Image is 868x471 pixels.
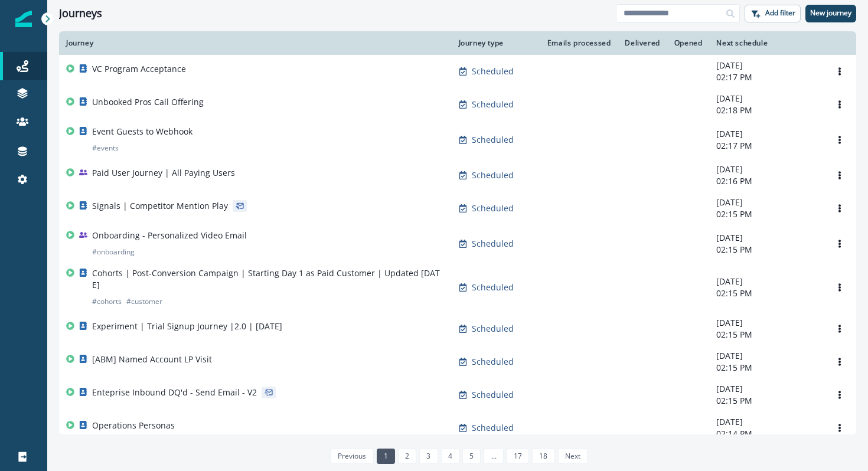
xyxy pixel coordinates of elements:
[92,230,247,241] p: Onboarding - Personalized Video Email
[462,449,481,464] a: Page 5
[472,134,514,146] p: Scheduled
[558,449,588,464] a: Next page
[716,287,816,299] p: 02:15 PM
[830,279,849,296] button: Options
[830,419,849,437] button: Options
[532,449,554,464] a: Page 18
[484,449,503,464] a: Jump forward
[674,38,703,48] div: Opened
[59,263,856,312] a: Cohorts | Post-Conversion Campaign | Starting Day 1 as Paid Customer | Updated [DATE]#cohorts#cus...
[830,63,849,80] button: Options
[830,353,849,371] button: Options
[59,192,856,225] a: Signals | Competitor Mention PlayScheduled-[DATE]02:15 PMOptions
[716,128,816,140] p: [DATE]
[472,99,514,110] p: Scheduled
[716,317,816,329] p: [DATE]
[716,350,816,362] p: [DATE]
[92,167,235,179] p: Paid User Journey | All Paying Users
[716,140,816,152] p: 02:17 PM
[830,320,849,338] button: Options
[92,296,122,308] p: # cohorts
[92,387,257,398] p: Enteprise Inbound DQ'd - Send Email - V2
[716,232,816,244] p: [DATE]
[59,225,856,263] a: Onboarding - Personalized Video Email#onboardingScheduled-[DATE]02:15 PMOptions
[830,386,849,404] button: Options
[716,362,816,374] p: 02:15 PM
[805,5,856,22] button: New journey
[830,235,849,253] button: Options
[745,5,801,22] button: Add filter
[92,354,212,365] p: [ABM] Named Account LP Visit
[92,246,135,258] p: # onboarding
[441,449,459,464] a: Page 4
[716,71,816,83] p: 02:17 PM
[59,121,856,159] a: Event Guests to Webhook#eventsScheduled-[DATE]02:17 PMOptions
[544,38,611,48] div: Emails processed
[716,244,816,256] p: 02:15 PM
[765,9,795,17] p: Add filter
[507,449,529,464] a: Page 17
[716,208,816,220] p: 02:15 PM
[92,267,445,291] p: Cohorts | Post-Conversion Campaign | Starting Day 1 as Paid Customer | Updated [DATE]
[59,7,102,20] h1: Journeys
[830,199,849,217] button: Options
[830,166,849,184] button: Options
[92,126,192,138] p: Event Guests to Webhook
[716,416,816,428] p: [DATE]
[716,60,816,71] p: [DATE]
[377,449,395,464] a: Page 1 is your current page
[830,96,849,113] button: Options
[328,449,588,464] ul: Pagination
[716,383,816,395] p: [DATE]
[472,66,514,77] p: Scheduled
[472,282,514,293] p: Scheduled
[472,422,514,434] p: Scheduled
[126,296,162,308] p: # customer
[59,345,856,378] a: [ABM] Named Account LP VisitScheduled-[DATE]02:15 PMOptions
[716,197,816,208] p: [DATE]
[716,329,816,341] p: 02:15 PM
[472,323,514,335] p: Scheduled
[59,88,856,121] a: Unbooked Pros Call OfferingScheduled-[DATE]02:18 PMOptions
[92,96,204,108] p: Unbooked Pros Call Offering
[716,395,816,407] p: 02:15 PM
[716,104,816,116] p: 02:18 PM
[716,276,816,287] p: [DATE]
[472,356,514,368] p: Scheduled
[398,449,416,464] a: Page 2
[59,411,856,444] a: Operations PersonasScheduled-[DATE]02:14 PMOptions
[716,38,816,48] div: Next schedule
[830,131,849,149] button: Options
[92,63,186,75] p: VC Program Acceptance
[15,11,32,27] img: Inflection
[716,428,816,440] p: 02:14 PM
[472,202,514,214] p: Scheduled
[625,38,660,48] div: Delivered
[472,169,514,181] p: Scheduled
[59,55,856,88] a: VC Program AcceptanceScheduled-[DATE]02:17 PMOptions
[716,175,816,187] p: 02:16 PM
[59,159,856,192] a: Paid User Journey | All Paying UsersScheduled-[DATE]02:16 PMOptions
[459,38,530,48] div: Journey type
[810,9,851,17] p: New journey
[716,93,816,104] p: [DATE]
[472,389,514,401] p: Scheduled
[716,163,816,175] p: [DATE]
[472,238,514,250] p: Scheduled
[92,200,228,212] p: Signals | Competitor Mention Play
[419,449,438,464] a: Page 3
[92,420,175,431] p: Operations Personas
[92,142,119,154] p: # events
[59,312,856,345] a: Experiment | Trial Signup Journey |2.0 | [DATE]Scheduled-[DATE]02:15 PMOptions
[66,38,445,48] div: Journey
[92,320,282,332] p: Experiment | Trial Signup Journey |2.0 | [DATE]
[59,378,856,411] a: Enteprise Inbound DQ'd - Send Email - V2Scheduled-[DATE]02:15 PMOptions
